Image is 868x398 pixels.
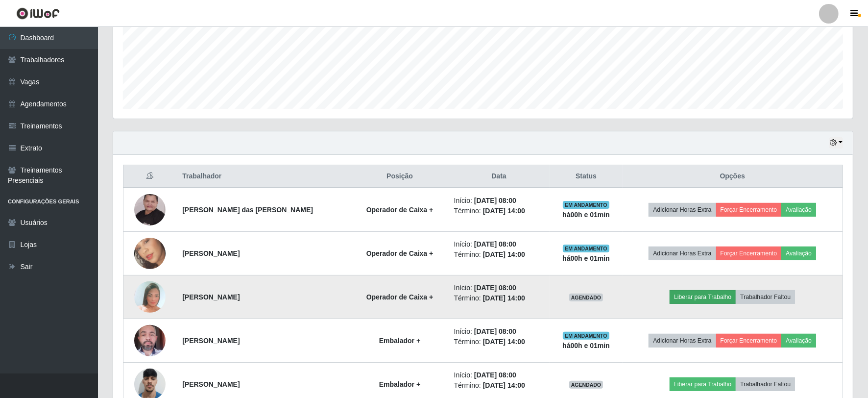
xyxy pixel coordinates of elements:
[134,175,166,245] img: 1725629352832.jpeg
[562,211,610,219] strong: há 00 h e 01 min
[454,337,544,347] li: Término:
[550,165,622,188] th: Status
[454,370,544,380] li: Início:
[379,380,420,388] strong: Embalador +
[781,247,816,260] button: Avaliação
[563,245,609,252] span: EM ANDAMENTO
[649,203,716,217] button: Adicionar Horas Extra
[182,293,240,301] strong: [PERSON_NAME]
[454,326,544,337] li: Início:
[454,206,544,216] li: Término:
[474,240,516,248] time: [DATE] 08:00
[379,337,420,345] strong: Embalador +
[562,254,610,262] strong: há 00 h e 01 min
[649,334,716,348] button: Adicionar Horas Extra
[134,320,166,361] img: 1718556919128.jpeg
[182,337,240,345] strong: [PERSON_NAME]
[454,239,544,249] li: Início:
[483,381,525,389] time: [DATE] 14:00
[563,332,609,340] span: EM ANDAMENTO
[134,225,166,281] img: 1725123414689.jpeg
[670,290,736,304] button: Liberar para Trabalho
[16,7,60,20] img: CoreUI Logo
[736,377,795,391] button: Trabalhador Faltou
[716,247,782,260] button: Forçar Encerramento
[569,381,603,389] span: AGENDADO
[483,338,525,346] time: [DATE] 14:00
[182,380,240,388] strong: [PERSON_NAME]
[366,249,434,257] strong: Operador de Caixa +
[454,196,544,206] li: Início:
[563,201,609,209] span: EM ANDAMENTO
[351,165,448,188] th: Posição
[454,283,544,293] li: Início:
[176,165,351,188] th: Trabalhador
[182,249,240,257] strong: [PERSON_NAME]
[670,377,736,391] button: Liberar para Trabalho
[483,250,525,258] time: [DATE] 14:00
[134,274,166,320] img: 1737214491896.jpeg
[716,203,782,217] button: Forçar Encerramento
[454,380,544,391] li: Término:
[649,247,716,260] button: Adicionar Horas Extra
[474,197,516,204] time: [DATE] 08:00
[474,371,516,379] time: [DATE] 08:00
[569,294,603,301] span: AGENDADO
[483,294,525,302] time: [DATE] 14:00
[366,293,434,301] strong: Operador de Caixa +
[474,327,516,335] time: [DATE] 08:00
[623,165,843,188] th: Opções
[366,206,434,214] strong: Operador de Caixa +
[454,293,544,303] li: Término:
[454,249,544,260] li: Término:
[562,342,610,349] strong: há 00 h e 01 min
[781,203,816,217] button: Avaliação
[182,206,313,214] strong: [PERSON_NAME] das [PERSON_NAME]
[781,334,816,348] button: Avaliação
[483,207,525,215] time: [DATE] 14:00
[736,290,795,304] button: Trabalhador Faltou
[448,165,550,188] th: Data
[716,334,782,348] button: Forçar Encerramento
[474,284,516,292] time: [DATE] 08:00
